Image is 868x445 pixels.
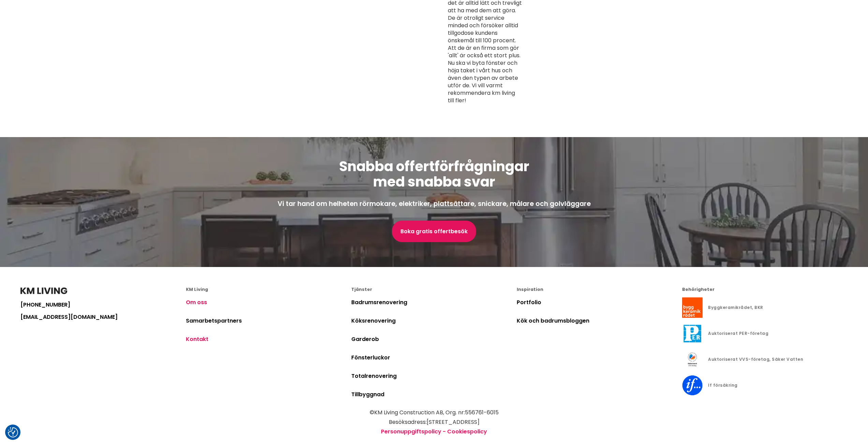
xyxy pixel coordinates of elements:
[517,287,682,292] div: Inspiration
[351,298,407,306] a: Badrumsrenovering
[8,427,18,437] button: Samtyckesinställningar
[708,383,738,387] div: If försäkring
[682,323,703,344] img: Auktoriserat PER-företag
[708,306,763,310] div: Byggkeramikrådet, BKR
[351,372,397,380] a: Totalrenovering
[20,302,186,308] a: [PHONE_NUMBER]
[392,221,476,242] a: Boka gratis offertbesök
[351,335,379,343] a: Garderob
[186,287,351,292] div: KM Living
[351,354,390,361] a: Fönsterluckor
[351,317,396,325] a: Köksrenovering
[351,287,517,292] div: Tjänster
[351,390,384,398] a: Tillbyggnad
[708,357,803,361] div: Auktoriserat VVS-företag, Säker Vatten
[682,349,703,370] img: Auktoriserat VVS-företag, Säker Vatten
[381,428,446,435] a: Personuppgiftspolicy -
[517,298,541,306] a: Portfolio
[20,314,186,320] a: [EMAIL_ADDRESS][DOMAIN_NAME]
[20,408,848,427] p: © KM Living Construction AB , Org. nr: 556761-6015 Besöksadress: [STREET_ADDRESS]
[447,428,487,435] a: Cookiespolicy
[186,317,242,325] a: Samarbetspartners
[517,317,589,325] a: Kök och badrumsbloggen
[708,331,768,336] div: Auktoriserat PER-företag
[682,375,703,396] img: If försäkring
[682,287,848,292] div: Behörigheter
[186,335,208,343] a: Kontakt
[8,427,18,437] img: Revisit consent button
[186,298,207,306] a: Om oss
[20,287,67,294] img: KM Living
[682,297,703,318] img: Byggkeramikrådet, BKR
